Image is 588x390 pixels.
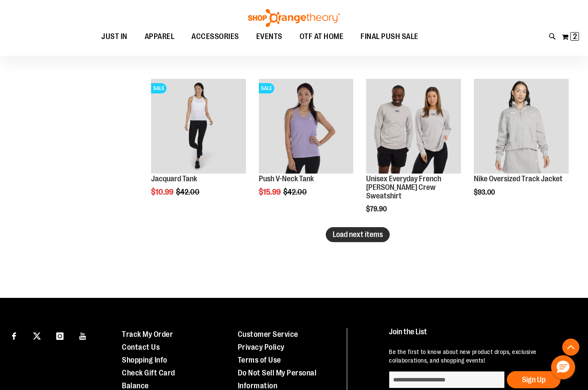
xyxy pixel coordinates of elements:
img: Nike Oversized Track Jacket [474,79,569,174]
a: Unisex Everyday French [PERSON_NAME] Crew Sweatshirt [366,174,441,200]
span: SALE [151,83,167,93]
a: Nike Oversized Track Jacket [474,79,569,175]
a: ACCESSORIES [183,27,248,47]
span: $42.00 [283,188,308,196]
img: Front view of Jacquard Tank [151,79,246,174]
a: Product image for Push V-Neck TankSALE [259,79,354,175]
a: Track My Order [122,330,173,339]
button: Back To Top [562,339,579,356]
span: OTF AT HOME [300,27,344,46]
a: Check Gift Card Balance [122,369,175,390]
a: Privacy Policy [238,343,285,351]
a: FINAL PUSH SALE [352,27,427,47]
h4: Join the List [389,328,572,344]
a: Visit our Youtube page [76,328,91,343]
span: FINAL PUSH SALE [361,27,418,46]
a: Visit our Instagram page [52,328,67,343]
a: Nike Oversized Track Jacket [474,174,563,183]
div: product [255,75,358,218]
span: Load next items [333,230,383,239]
a: Do Not Sell My Personal Information [238,369,317,390]
a: Jacquard Tank [151,174,197,183]
button: Sign Up [507,371,561,388]
span: ACCESSORIES [191,27,239,46]
img: Unisex Everyday French Terry Crew Sweatshirt [366,79,461,174]
div: product [362,75,465,235]
a: Push V-Neck Tank [259,174,314,183]
a: OTF AT HOME [291,27,352,47]
a: Front view of Jacquard TankSALE [151,79,246,175]
a: Contact Us [122,343,160,351]
span: $15.99 [259,188,282,196]
img: Twitter [33,332,41,340]
span: APPAREL [145,27,175,46]
a: Customer Service [238,330,298,339]
a: EVENTS [248,27,291,47]
span: EVENTS [256,27,282,46]
span: Sign Up [522,375,546,384]
a: Visit our Facebook page [6,328,21,343]
p: Be the first to know about new product drops, exclusive collaborations, and shopping events! [389,348,572,365]
a: Unisex Everyday French Terry Crew Sweatshirt [366,79,461,175]
span: $10.99 [151,188,175,196]
span: JUST IN [101,27,127,46]
span: $42.00 [176,188,201,196]
span: SALE [259,83,274,93]
a: Shopping Info [122,356,167,364]
a: Terms of Use [238,356,281,364]
a: Visit our X page [30,328,45,343]
img: Shop Orangetheory [247,9,341,27]
div: product [470,75,573,218]
img: Product image for Push V-Neck Tank [259,79,354,174]
div: product [147,75,250,218]
button: Load next items [326,227,390,242]
button: Hello, have a question? Let’s chat. [551,355,575,379]
input: enter email [389,371,505,388]
a: APPAREL [136,27,183,46]
span: $93.00 [474,189,496,196]
a: JUST IN [93,27,136,47]
span: 2 [573,32,577,41]
span: $79.90 [366,205,388,213]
